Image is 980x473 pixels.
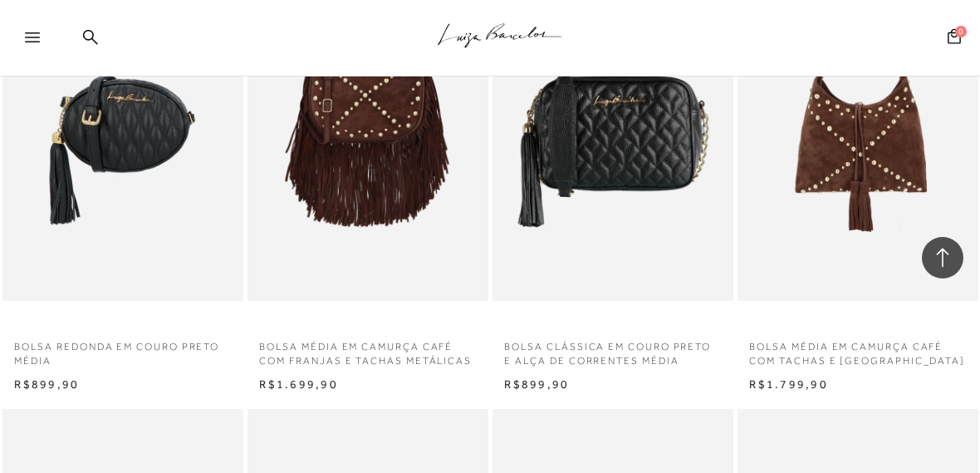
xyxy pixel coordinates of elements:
[737,330,978,368] a: BOLSA MÉDIA EM CAMURÇA CAFÉ COM TACHAS E [GEOGRAPHIC_DATA]
[15,377,80,391] span: R$899,90
[260,377,338,391] span: R$1.699,90
[492,330,733,368] a: BOLSA CLÁSSICA EM COURO PRETO E ALÇA DE CORRENTES MÉDIA
[955,26,967,37] span: 0
[943,27,966,50] button: 0
[505,377,570,391] span: R$899,90
[2,330,243,368] a: BOLSA REDONDA EM COURO PRETO MÉDIA
[247,330,488,368] a: BOLSA MÉDIA EM CAMURÇA CAFÉ COM FRANJAS E TACHAS METÁLICAS
[750,377,828,391] span: R$1.799,90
